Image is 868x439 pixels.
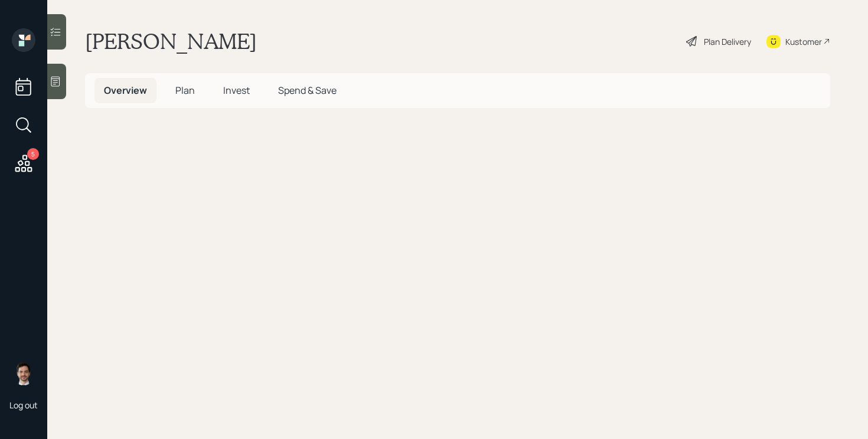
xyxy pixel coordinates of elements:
[85,28,257,54] h1: [PERSON_NAME]
[278,84,337,97] span: Spend & Save
[704,35,751,48] div: Plan Delivery
[27,148,39,160] div: 5
[12,362,35,385] img: jonah-coleman-headshot.png
[104,84,147,97] span: Overview
[785,35,822,48] div: Kustomer
[9,399,38,411] div: Log out
[175,84,195,97] span: Plan
[223,84,250,97] span: Invest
